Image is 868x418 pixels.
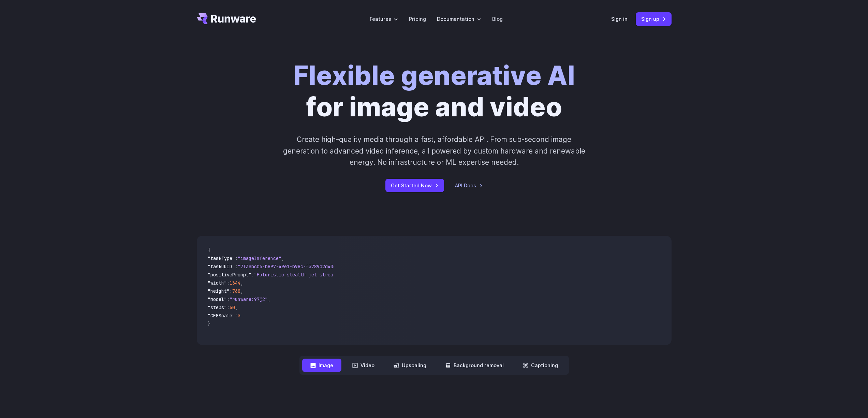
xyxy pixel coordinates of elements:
[235,313,238,319] span: :
[385,359,435,372] button: Upscaling
[227,304,230,311] span: :
[238,313,240,319] span: 5
[238,263,341,270] span: "7f3ebcb6-b897-49e1-b98c-f5789d2d40d7"
[208,263,235,270] span: "taskUUID"
[197,13,256,24] a: Go to /
[437,15,481,23] label: Documentation
[208,313,235,319] span: "CFGScale"
[227,296,230,302] span: :
[235,263,238,270] span: :
[636,12,672,26] a: Sign up
[235,304,238,311] span: ,
[492,15,503,23] a: Blog
[254,272,502,278] span: "Futuristic stealth jet streaking through a neon-lit cityscape with glowing purple exhaust"
[251,272,254,278] span: :
[208,288,230,294] span: "height"
[230,280,240,286] span: 1344
[208,296,227,302] span: "model"
[227,280,230,286] span: :
[455,182,483,189] a: API Docs
[515,359,566,372] button: Captioning
[240,288,243,294] span: ,
[238,255,281,261] span: "imageInference"
[208,255,235,261] span: "taskType"
[409,15,426,23] a: Pricing
[208,272,251,278] span: "positivePrompt"
[232,288,240,294] span: 768
[611,15,628,23] a: Sign in
[437,359,512,372] button: Background removal
[282,134,586,168] p: Create high-quality media through a fast, affordable API. From sub-second image generation to adv...
[235,255,238,261] span: :
[293,60,575,91] strong: Flexible generative AI
[240,280,243,286] span: ,
[268,296,270,302] span: ,
[281,255,284,261] span: ,
[230,296,268,302] span: "runware:97@2"
[370,15,398,23] label: Features
[385,179,444,192] a: Get Started Now
[208,280,227,286] span: "width"
[208,247,210,253] span: {
[208,304,227,311] span: "steps"
[208,321,210,327] span: }
[230,304,235,311] span: 40
[302,359,341,372] button: Image
[293,60,575,123] h1: for image and video
[344,359,383,372] button: Video
[230,288,232,294] span: :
